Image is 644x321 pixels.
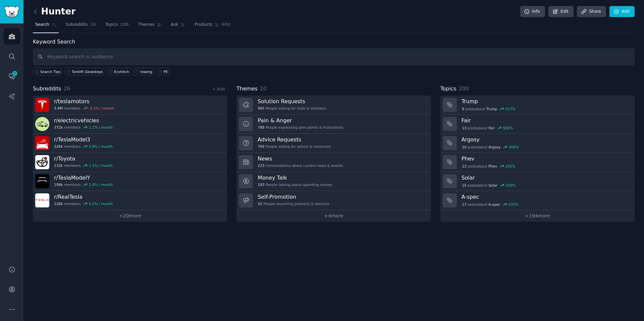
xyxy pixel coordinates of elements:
[258,193,329,200] h3: Self-Promotion
[462,144,520,150] div: post s about
[488,164,497,169] span: Phev
[89,125,113,130] div: 1.1 % / month
[138,22,155,28] span: Themes
[258,117,343,124] h3: Pain & Anger
[54,98,114,105] h3: r/ teslamotors
[236,153,431,172] a: News223Conversations about current news & events
[54,163,63,168] span: 210k
[54,163,113,168] div: members
[258,201,329,206] div: People launching products & services
[462,183,466,188] span: 15
[90,22,96,28] span: 26
[609,6,635,17] a: Add
[440,153,635,172] a: Phev13postsaboutPhev250%
[66,22,88,28] span: Subreddits
[105,22,118,28] span: Topics
[462,193,630,200] h3: A-spec
[89,106,114,111] div: -0.1 % / month
[488,183,497,188] span: Solar
[440,172,635,191] a: Solar15postsaboutSolar250%
[89,144,113,149] div: 0.8 % / month
[64,85,70,92] span: 26
[258,174,332,181] h3: Money Talk
[508,202,519,207] div: 233 %
[236,191,431,210] a: Self-Promotion32People launching products & services
[462,125,514,131] div: post s about
[35,22,49,28] span: Search
[258,163,343,168] div: Conversations about current news & events
[33,210,227,222] a: +20more
[168,19,187,33] a: Ask
[258,98,326,105] h3: Solution Requests
[260,85,267,92] span: 10
[258,163,264,168] span: 223
[54,201,113,206] div: members
[89,182,113,187] div: 1.4 % / month
[4,68,20,84] a: 5
[258,144,330,149] div: People asking for advice & resources
[258,201,262,206] span: 32
[33,95,227,115] a: r/teslamotors3.4Mmembers-0.1% / month
[35,136,49,150] img: TeslaModel3
[520,6,545,17] a: Info
[33,191,227,210] a: r/RealTesla128kmembers0.2% / month
[33,39,75,45] label: Keyword Search
[258,136,330,143] h3: Advice Requests
[35,117,49,131] img: electricvehicles
[488,145,500,149] span: Argosy
[136,19,164,33] a: Themes
[54,125,63,130] span: 372k
[462,117,630,124] h3: Fair
[35,98,49,112] img: teslamotors
[54,125,113,130] div: members
[89,201,113,206] div: 0.2 % / month
[258,182,332,187] div: People talking about spending money
[462,202,466,207] span: 17
[258,106,264,111] span: 965
[462,163,516,169] div: post s about
[54,182,113,187] div: members
[54,144,113,149] div: members
[440,134,635,153] a: Argosy10postsaboutArgosy400%
[459,85,469,92] span: 200
[54,106,63,111] span: 3.4M
[63,19,98,33] a: Subreddits26
[462,126,466,130] span: 13
[54,117,113,124] h3: r/ electricvehicles
[120,22,129,28] span: 200
[133,68,154,75] a: towing
[440,95,635,115] a: Trump9postsaboutTrump517%
[33,172,227,191] a: r/TeslaModelY199kmembers1.4% / month
[212,87,225,91] a: + Add
[236,95,431,115] a: Solution Requests965People asking for tools & solutions
[114,69,129,74] div: Ecohitch
[222,22,230,28] span: 600
[72,69,103,74] div: Torklift Glowsteps
[103,19,131,33] a: Topics200
[462,98,630,105] h3: Trump
[40,69,61,74] span: Search Tips
[462,174,630,181] h3: Solar
[33,68,62,75] button: Search Tips
[64,68,104,75] a: Torklift Glowsteps
[258,155,343,162] h3: News
[462,182,517,188] div: post s about
[236,85,258,93] span: Themes
[33,115,227,134] a: r/electricvehicles372kmembers1.1% / month
[33,48,635,65] input: Keyword search in audience
[54,174,113,181] h3: r/ TeslaModelY
[462,145,466,149] span: 10
[503,126,513,130] div: 500 %
[462,164,466,169] span: 13
[462,106,516,112] div: post s about
[577,6,606,17] a: Share
[107,68,130,75] a: Ecohitch
[258,106,326,111] div: People asking for tools & solutions
[195,22,212,28] span: Products
[35,193,49,207] img: RealTesla
[505,107,516,111] div: 517 %
[462,136,630,143] h3: Argosy
[258,125,343,130] div: People expressing pain points & frustrations
[509,145,519,149] div: 400 %
[462,155,630,162] h3: Phev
